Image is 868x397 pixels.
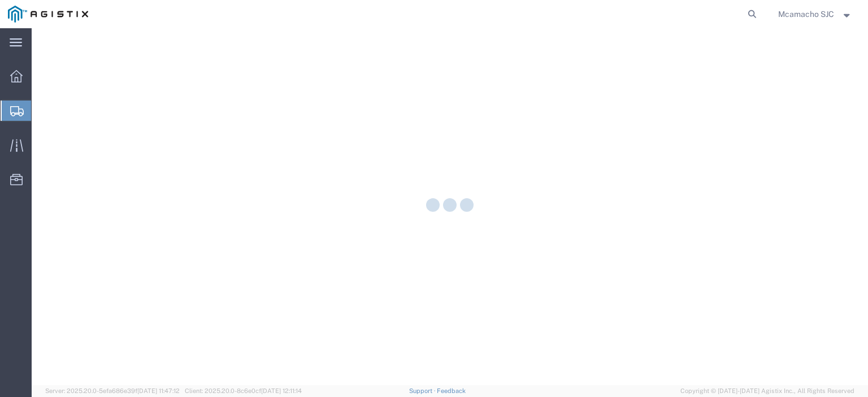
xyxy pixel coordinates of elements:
span: Server: 2025.20.0-5efa686e39f [45,387,180,394]
span: Client: 2025.20.0-8c6e0cf [185,387,302,394]
span: [DATE] 12:11:14 [261,387,302,394]
img: logo [8,6,88,23]
button: Mcamacho SJC [778,7,853,21]
a: Feedback [437,387,466,394]
span: Copyright © [DATE]-[DATE] Agistix Inc., All Rights Reserved [680,386,854,396]
span: [DATE] 11:47:12 [137,387,180,394]
a: Support [409,387,437,394]
span: Mcamacho SJC [778,8,834,20]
